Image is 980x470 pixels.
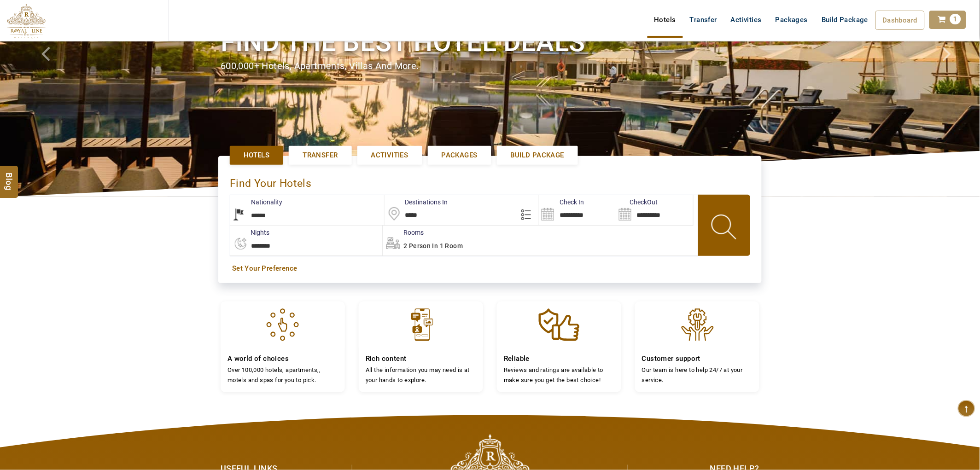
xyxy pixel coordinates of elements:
input: Search [616,195,693,225]
label: Destinations In [385,197,448,207]
a: 1 [929,11,966,29]
span: Build Package [511,151,564,160]
a: Build Package [815,11,875,29]
label: Check In [539,197,584,207]
span: 1 [950,14,961,24]
div: 600,000+ hotels, apartments, villas and more. [221,59,759,73]
label: Nationality [230,197,282,207]
span: Activities [371,151,408,160]
a: Transfer [289,146,351,165]
label: Rooms [383,228,424,237]
a: Packages [428,146,491,165]
a: Build Package [497,146,578,165]
span: 2 Person in 1 Room [403,242,463,250]
input: Search [539,195,616,225]
a: Activities [724,11,769,29]
div: Find Your Hotels [230,168,750,195]
span: Dashboard [883,16,918,24]
h4: Reliable [504,354,614,363]
h4: A world of choices [227,354,338,363]
a: Set Your Preference [232,264,748,273]
h4: Rich content [366,354,476,363]
a: Packages [769,11,815,29]
span: Transfer [303,151,338,160]
img: The Royal Line Holidays [7,4,46,39]
a: Activities [357,146,422,165]
span: Blog [3,173,15,181]
label: nights [230,228,269,237]
a: Hotels [647,11,683,29]
label: CheckOut [616,197,658,207]
p: All the information you may need is at your hands to explore. [366,365,476,385]
p: Our team is here to help 24/7 at your service. [642,365,752,385]
p: Reviews and ratings are available to make sure you get the best choice! [504,365,614,385]
h4: Customer support [642,354,752,363]
a: Hotels [230,146,283,165]
span: Packages [442,151,478,160]
a: Transfer [683,11,724,29]
span: Hotels [244,151,269,160]
p: Over 100,000 hotels, apartments,, motels and spas for you to pick. [227,365,338,385]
